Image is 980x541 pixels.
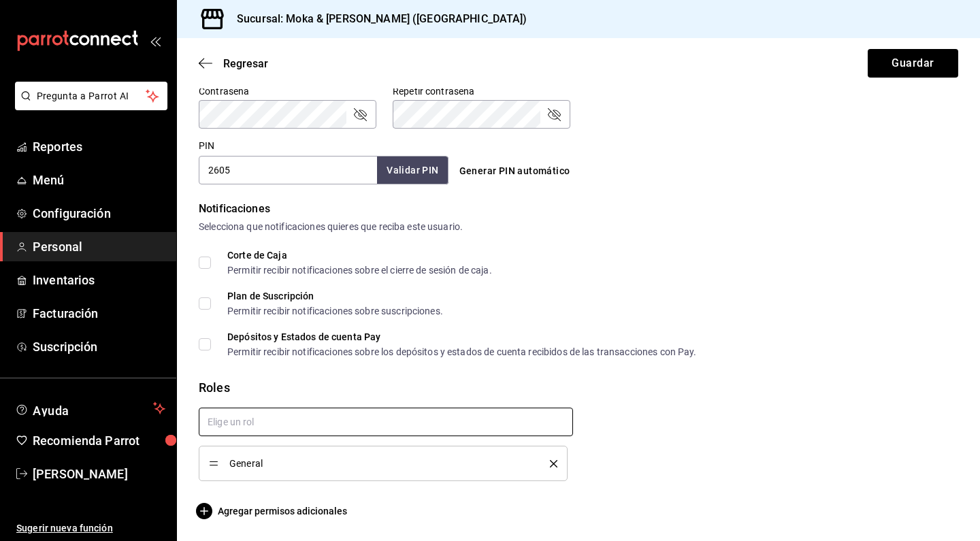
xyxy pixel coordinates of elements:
[393,86,570,96] label: Repetir contraseña
[540,460,557,468] button: delete
[33,137,165,156] span: Reportes
[223,57,268,70] span: Regresar
[33,338,165,356] span: Suscripción
[199,156,377,184] input: 3 a 6 dígitos
[229,459,529,468] span: General
[199,378,958,397] div: Roles
[33,204,165,223] span: Configuración
[199,408,573,436] input: Elige un rol
[199,86,376,96] label: Contraseña
[33,271,165,289] span: Inventarios
[15,82,167,110] button: Pregunta a Parrot AI
[33,171,165,189] span: Menú
[199,57,268,70] button: Regresar
[33,465,165,483] span: [PERSON_NAME]
[199,201,958,217] div: Notificaciones
[227,332,697,342] div: Depósitos y Estados de cuenta Pay
[33,304,165,323] span: Facturación
[199,503,347,519] button: Agregar permisos adicionales
[227,291,443,301] div: Plan de Suscripción
[199,141,214,150] label: PIN
[227,347,697,357] div: Permitir recibir notificaciones sobre los depósitos y estados de cuenta recibidos de las transacc...
[150,35,161,46] button: open_drawer_menu
[33,400,148,416] span: Ayuda
[199,220,958,234] div: Selecciona que notificaciones quieres que reciba este usuario.
[868,49,958,78] button: Guardar
[377,157,448,184] button: Validar PIN
[227,265,492,275] div: Permitir recibir notificaciones sobre el cierre de sesión de caja.
[546,106,562,122] button: passwordField
[352,106,368,122] button: passwordField
[10,99,167,113] a: Pregunta a Parrot AI
[16,521,165,536] span: Sugerir nueva función
[454,159,576,184] button: Generar PIN automático
[227,250,492,260] div: Corte de Caja
[226,11,527,27] h3: Sucursal: Moka & [PERSON_NAME] ([GEOGRAPHIC_DATA])
[37,89,146,103] span: Pregunta a Parrot AI
[227,306,443,316] div: Permitir recibir notificaciones sobre suscripciones.
[33,237,165,256] span: Personal
[33,431,165,450] span: Recomienda Parrot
